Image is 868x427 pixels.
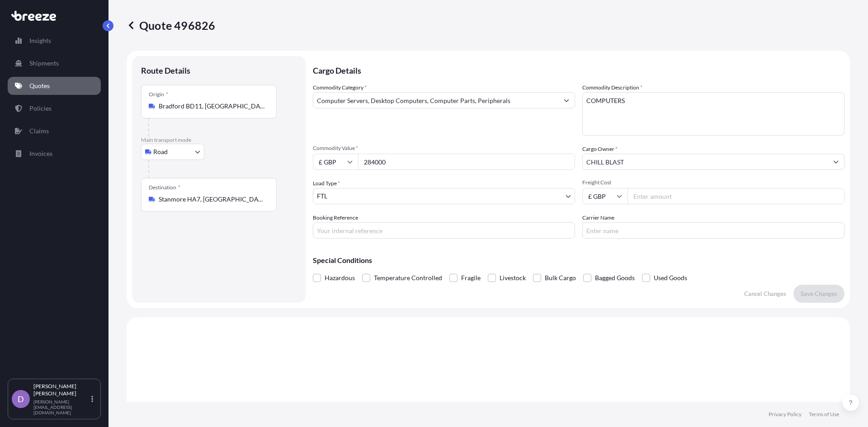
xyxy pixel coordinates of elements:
[29,81,50,90] p: Quotes
[8,32,101,50] a: Insights
[737,285,793,303] button: Cancel Changes
[153,147,168,156] span: Road
[8,99,101,117] a: Policies
[744,289,786,298] p: Cancel Changes
[654,271,687,285] span: Used Goods
[558,92,575,108] button: Show suggestions
[500,271,526,285] span: Livestock
[8,145,101,163] a: Invoices
[8,77,101,95] a: Quotes
[582,222,844,239] input: Enter name
[317,192,327,201] span: FTL
[793,285,844,303] button: Save Changes
[545,271,576,285] span: Bulk Cargo
[461,271,481,285] span: Fragile
[29,127,49,136] p: Claims
[313,179,340,188] span: Load Type
[33,383,90,397] p: [PERSON_NAME] [PERSON_NAME]
[325,271,355,285] span: Hazardous
[159,195,265,204] input: Destination
[358,154,575,170] input: Type amount
[595,271,635,285] span: Bagged Goods
[127,18,215,33] p: Quote 496826
[149,91,168,98] div: Origin
[8,122,101,140] a: Claims
[374,271,442,285] span: Temperature Controlled
[769,411,802,418] a: Privacy Policy
[18,394,24,404] span: D
[582,83,642,92] label: Commodity Description
[29,59,59,68] p: Shipments
[313,56,844,83] p: Cargo Details
[313,188,575,204] button: FTL
[313,222,575,239] input: Your internal reference
[149,184,180,191] div: Destination
[828,154,844,170] button: Show suggestions
[583,154,828,170] input: Full name
[313,213,358,222] label: Booking Reference
[29,149,52,158] p: Invoices
[29,36,51,45] p: Insights
[29,104,52,113] p: Policies
[313,83,367,92] label: Commodity Category
[582,213,614,222] label: Carrier Name
[801,289,837,298] p: Save Changes
[33,399,90,415] p: [PERSON_NAME][EMAIL_ADDRESS][DOMAIN_NAME]
[141,65,190,76] p: Route Details
[141,136,297,144] p: Main transport mode
[582,179,844,186] span: Freight Cost
[582,92,844,136] textarea: COMPUTERS
[313,257,844,264] p: Special Conditions
[159,102,265,111] input: Origin
[313,145,575,152] span: Commodity Value
[313,92,558,108] input: Select a commodity type
[809,411,839,418] a: Terms of Use
[8,54,101,72] a: Shipments
[582,145,618,154] label: Cargo Owner
[627,188,844,204] input: Enter amount
[141,144,204,160] button: Select transport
